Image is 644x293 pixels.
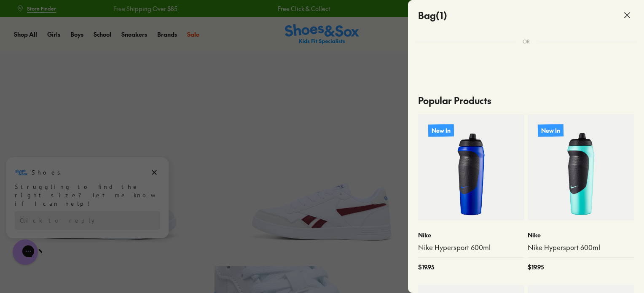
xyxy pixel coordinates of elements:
h4: Bag ( 1 ) [418,8,447,22]
p: Nike [528,231,634,239]
p: New In [538,124,563,137]
iframe: PayPal-paypal [415,62,637,85]
a: Nike Hypersport 600ml [418,243,524,252]
div: Message from Shoes. Struggling to find the right size? Let me know if I can help! [6,10,169,52]
div: Struggling to find the right size? Let me know if I can help! [15,27,160,52]
a: New In [418,114,524,220]
h3: Shoes [32,12,65,21]
p: Popular Products [418,87,634,114]
img: Shoes logo [15,10,28,23]
div: OR [516,31,537,52]
span: $ 19.95 [418,263,434,271]
button: Close gorgias live chat [4,3,30,28]
div: Reply to the campaigns [15,55,160,74]
p: New In [428,124,454,137]
p: Nike [418,231,524,239]
button: Dismiss campaign [148,11,160,22]
span: $ 19.95 [528,263,544,271]
a: New In [528,114,634,220]
div: Campaign message [6,1,169,82]
a: Nike Hypersport 600ml [528,243,634,252]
